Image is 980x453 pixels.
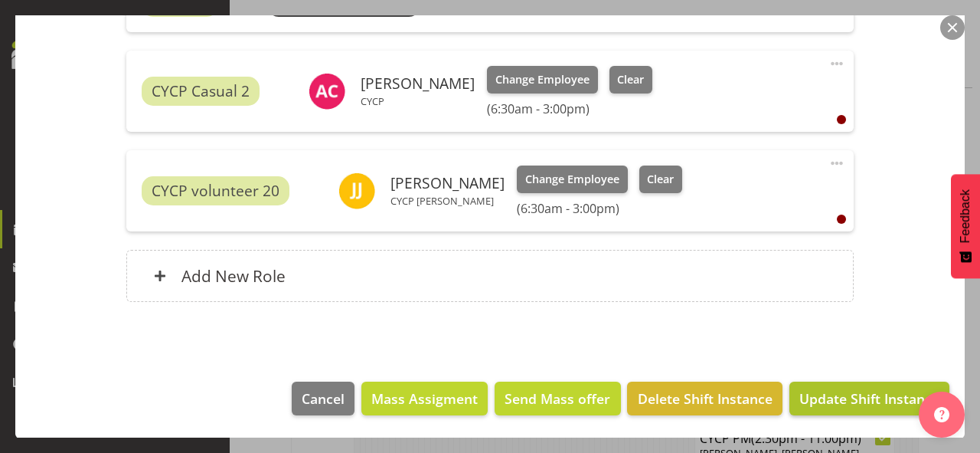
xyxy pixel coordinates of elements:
h6: (6:30am - 3:00pm) [487,101,652,117]
button: Feedback - Show survey [951,174,980,278]
span: Change Employee [495,71,590,88]
button: Cancel [292,382,354,415]
button: Update Shift Instance [789,382,949,415]
span: Clear [617,71,644,88]
span: Mass Assigment [371,389,478,409]
h6: [PERSON_NAME] [361,75,475,92]
button: Clear [609,66,653,94]
span: Update Shift Instance [799,389,939,409]
button: Send Mass offer [495,382,620,415]
p: CYCP [361,95,475,107]
button: Change Employee [517,166,628,193]
img: help-xxl-2.png [934,407,949,422]
span: Delete Shift Instance [638,389,773,409]
img: abigail-chessum9864.jpg [309,73,345,110]
h6: [PERSON_NAME] [390,175,505,192]
button: Clear [639,166,683,193]
button: Change Employee [487,66,598,94]
button: Delete Shift Instance [627,382,782,415]
span: Cancel [302,389,345,409]
h6: (6:30am - 3:00pm) [517,201,682,216]
span: Clear [647,171,674,188]
button: Mass Assigment [361,382,488,415]
p: CYCP [PERSON_NAME] [390,195,505,207]
span: CYCP Casual 2 [152,80,250,103]
span: Feedback [959,189,972,243]
span: Change Employee [525,171,619,188]
img: jan-jonatan-jachowitz11625.jpg [338,172,375,209]
div: User is clocked out [837,115,846,124]
span: Send Mass offer [505,389,610,409]
h6: Add New Role [181,266,286,286]
div: User is clocked out [837,215,846,224]
span: CYCP volunteer 20 [152,180,279,202]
